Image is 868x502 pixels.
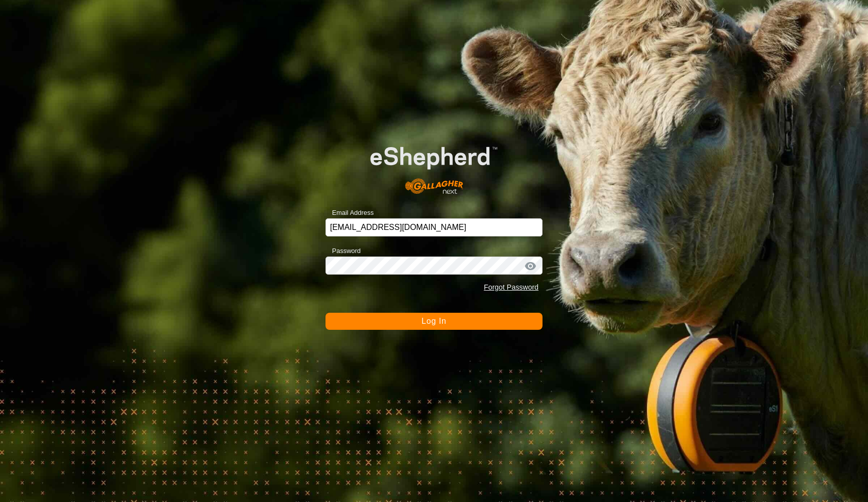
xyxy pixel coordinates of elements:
[347,129,521,202] img: E-shepherd Logo
[325,246,361,256] label: Password
[325,313,542,330] button: Log In
[325,218,542,236] input: Email Address
[325,208,374,218] label: Email Address
[421,317,446,325] span: Log In
[484,283,538,291] a: Forgot Password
